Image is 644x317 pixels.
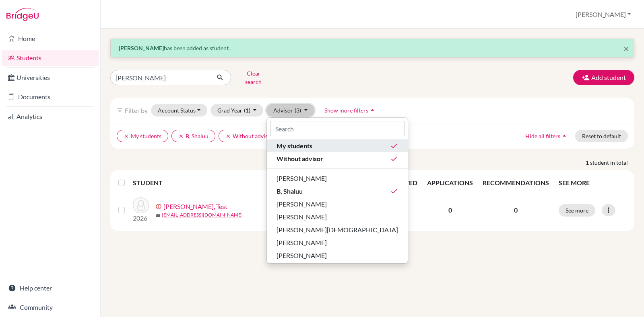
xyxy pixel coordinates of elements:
span: mail [155,213,160,218]
a: [PERSON_NAME], Test [163,202,227,211]
button: [PERSON_NAME] [267,211,408,223]
i: done [390,155,398,163]
button: My studentsdone [267,139,408,152]
th: STUDENT [133,173,293,192]
th: RECOMMENDATIONS [478,173,554,192]
button: Grad Year(1) [211,104,264,117]
span: Hide all filters [525,133,560,139]
th: APPLICATIONS [422,173,478,192]
span: My students [277,141,312,151]
span: Without advisor [277,154,323,164]
i: arrow_drop_up [560,132,568,140]
span: Show more filters [324,107,368,114]
img: Jacob, Test [133,197,149,213]
strong: [PERSON_NAME] [119,45,164,51]
a: Students [2,50,99,66]
span: [PERSON_NAME] [277,199,327,209]
a: Analytics [2,108,99,125]
span: [PERSON_NAME] [277,238,327,247]
span: [PERSON_NAME] [277,212,327,222]
button: clearWithout advisor [219,130,280,142]
strong: 1 [586,158,590,167]
i: filter_list [117,107,123,113]
button: [PERSON_NAME] [572,7,634,22]
span: [PERSON_NAME] [277,174,327,183]
button: Advisor(3) [266,104,314,117]
button: [PERSON_NAME] [267,198,408,211]
button: Account Status [151,104,207,117]
td: 0 [422,192,478,228]
i: done [390,187,398,195]
button: [PERSON_NAME] [267,249,408,262]
span: B, Shaluu [277,186,303,196]
button: B, Shaluudone [267,185,408,198]
button: Reset to default [575,130,628,142]
a: Help center [2,280,99,296]
a: Community [2,299,99,315]
input: Search [270,121,405,136]
button: Without advisordone [267,152,408,165]
button: See more [559,204,595,217]
button: [PERSON_NAME] [267,172,408,185]
div: Advisor(3) [266,117,408,264]
i: arrow_drop_up [368,106,376,114]
span: student in total [590,158,634,167]
span: error_outline [155,203,163,210]
a: Documents [2,89,99,105]
span: Filter by [125,106,148,114]
i: clear [225,133,231,139]
i: done [390,142,398,150]
button: Clear search [231,67,276,88]
span: [PERSON_NAME] [277,251,327,260]
a: Home [2,31,99,47]
button: [PERSON_NAME][DEMOGRAPHIC_DATA] [267,223,408,236]
button: Hide all filtersarrow_drop_up [518,130,575,142]
span: (3) [295,107,301,114]
p: 0 [483,205,549,215]
img: Bridge-U [6,8,39,21]
a: Universities [2,70,99,86]
button: clearB, Shaluu [171,130,215,142]
input: Find student by name... [110,70,210,85]
button: Show more filtersarrow_drop_up [318,104,383,117]
button: [PERSON_NAME] [267,236,408,249]
span: [PERSON_NAME][DEMOGRAPHIC_DATA] [277,225,398,235]
button: Close [623,44,629,53]
p: 2026 [133,213,149,223]
th: SEE MORE [554,173,631,192]
span: × [623,43,629,54]
i: clear [124,133,129,139]
p: has been added as student. [119,44,626,52]
a: [EMAIL_ADDRESS][DOMAIN_NAME] [162,211,243,219]
button: clearMy students [117,130,168,142]
i: clear [178,133,184,139]
button: Add student [573,70,634,85]
span: (1) [244,107,250,114]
